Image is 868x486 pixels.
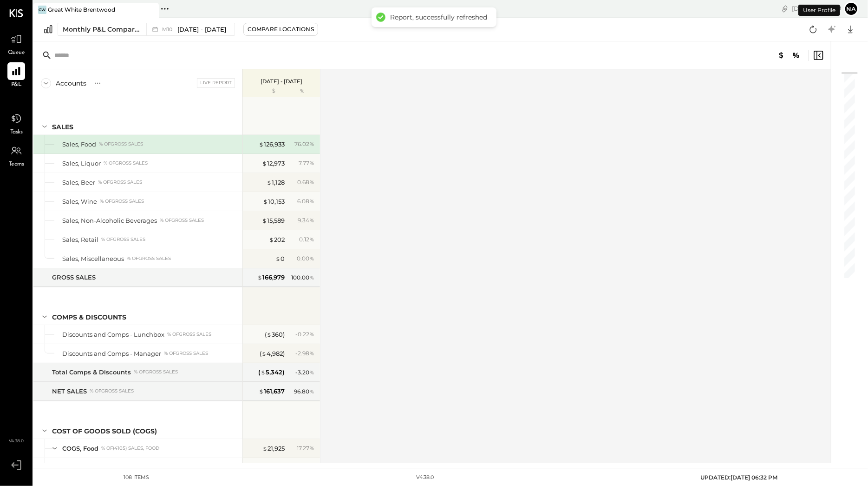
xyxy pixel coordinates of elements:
[104,160,148,166] div: % of GROSS SALES
[267,179,272,186] span: $
[56,79,86,88] div: Accounts
[701,474,778,481] span: UPDATED: [DATE] 06:32 PM
[263,198,268,205] span: $
[268,463,285,472] div: 248
[197,78,235,87] div: Live Report
[798,5,840,16] div: User Profile
[101,445,159,452] div: % of (4105) Sales, Food
[844,1,859,16] button: na
[100,198,144,205] div: % of GROSS SALES
[259,387,285,396] div: 161,637
[309,330,314,338] span: %
[309,140,314,147] span: %
[62,216,157,225] div: Sales, Non-Alcoholic Beverages
[275,255,281,262] span: $
[260,349,285,358] div: ( 4,982 )
[52,122,73,132] div: SALES
[262,444,285,453] div: 21,925
[62,178,95,187] div: Sales, Beer
[295,349,314,358] div: - 2.98
[297,254,314,263] div: 0.00
[297,444,314,453] div: 17.27
[248,87,285,95] div: $
[309,254,314,262] span: %
[0,62,32,89] a: P&L
[8,49,25,57] span: Queue
[265,330,285,339] div: ( 360 )
[52,313,126,322] div: Comps & Discounts
[259,387,264,395] span: $
[309,235,314,243] span: %
[309,273,314,281] span: %
[62,140,96,149] div: Sales, Food
[63,25,141,34] div: Monthly P&L Comparison
[62,444,98,453] div: COGS, Food
[90,388,134,394] div: % of GROSS SALES
[38,6,46,14] div: GW
[287,87,317,95] div: %
[0,142,32,169] a: Teams
[297,178,314,186] div: 0.68
[309,368,314,376] span: %
[299,159,314,167] div: 7.77
[62,197,97,206] div: Sales, Wine
[267,331,272,338] span: $
[269,235,285,244] div: 202
[9,160,24,169] span: Teams
[164,350,208,357] div: % of GROSS SALES
[261,350,267,357] span: $
[0,30,32,57] a: Queue
[48,6,115,13] div: Great White Brentwood
[780,4,790,13] div: copy link
[309,216,314,224] span: %
[258,368,285,377] div: ( 5,342 )
[263,197,285,206] div: 10,153
[257,273,285,282] div: 166,979
[52,387,87,396] div: NET SALES
[58,23,235,36] button: Monthly P&L Comparison M10[DATE] - [DATE]
[62,254,124,263] div: Sales, Miscellaneous
[792,4,842,13] div: [DATE]
[134,369,178,375] div: % of GROSS SALES
[177,25,226,34] span: [DATE] - [DATE]
[294,387,314,396] div: 96.80
[390,13,487,21] div: Report, successfully refreshed
[52,273,96,282] div: GROSS SALES
[297,197,314,206] div: 6.08
[259,140,285,149] div: 126,933
[0,110,32,137] a: Tasks
[309,178,314,186] span: %
[309,444,314,452] span: %
[262,216,285,225] div: 15,589
[243,23,318,36] button: Compare Locations
[299,235,314,244] div: 0.12
[262,160,267,167] span: $
[269,236,274,243] span: $
[291,273,314,282] div: 100.00
[261,78,302,85] p: [DATE] - [DATE]
[124,474,150,481] div: 108 items
[127,255,171,262] div: % of GROSS SALES
[261,368,266,376] span: $
[10,128,23,137] span: Tasks
[62,235,98,244] div: Sales, Retail
[275,254,285,263] div: 0
[62,349,161,358] div: Discounts and Comps - Manager
[309,197,314,205] span: %
[62,330,164,339] div: Discounts and Comps - Lunchbox
[99,141,143,147] div: % of GROSS SALES
[298,216,314,225] div: 9.34
[72,463,116,472] div: COGS, Grocery
[309,349,314,357] span: %
[262,159,285,168] div: 12,973
[101,236,145,243] div: % of GROSS SALES
[248,25,314,33] div: Compare Locations
[416,474,434,481] div: v 4.38.0
[62,159,101,168] div: Sales, Liquor
[267,178,285,187] div: 1,128
[259,140,264,148] span: $
[262,217,267,224] span: $
[98,179,142,186] div: % of GROSS SALES
[162,27,175,32] span: M10
[167,331,211,338] div: % of GROSS SALES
